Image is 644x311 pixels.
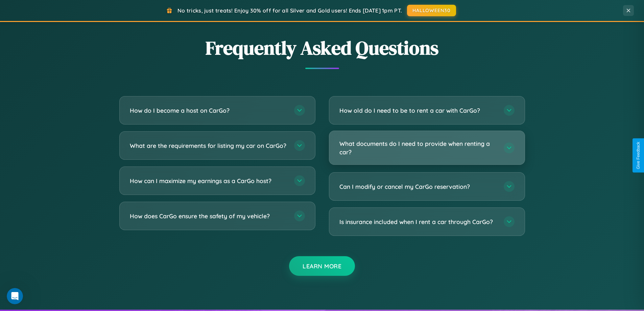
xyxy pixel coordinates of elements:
[130,141,287,150] h3: What are the requirements for listing my car on CarGo?
[7,288,23,304] iframe: Intercom live chat
[119,35,525,61] h2: Frequently Asked Questions
[339,218,497,226] h3: Is insurance included when I rent a car through CarGo?
[130,212,287,220] h3: How does CarGo ensure the safety of my vehicle?
[177,7,402,14] span: No tricks, just treats! Enjoy 30% off for all Silver and Gold users! Ends [DATE] 1pm PT.
[339,106,497,115] h3: How old do I need to be to rent a car with CarGo?
[289,256,355,276] button: Learn More
[339,182,497,191] h3: Can I modify or cancel my CarGo reservation?
[339,139,497,156] h3: What documents do I need to provide when renting a car?
[130,177,287,185] h3: How can I maximize my earnings as a CarGo host?
[407,5,456,16] button: HALLOWEEN30
[636,142,641,169] div: Give Feedback
[130,106,287,115] h3: How do I become a host on CarGo?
